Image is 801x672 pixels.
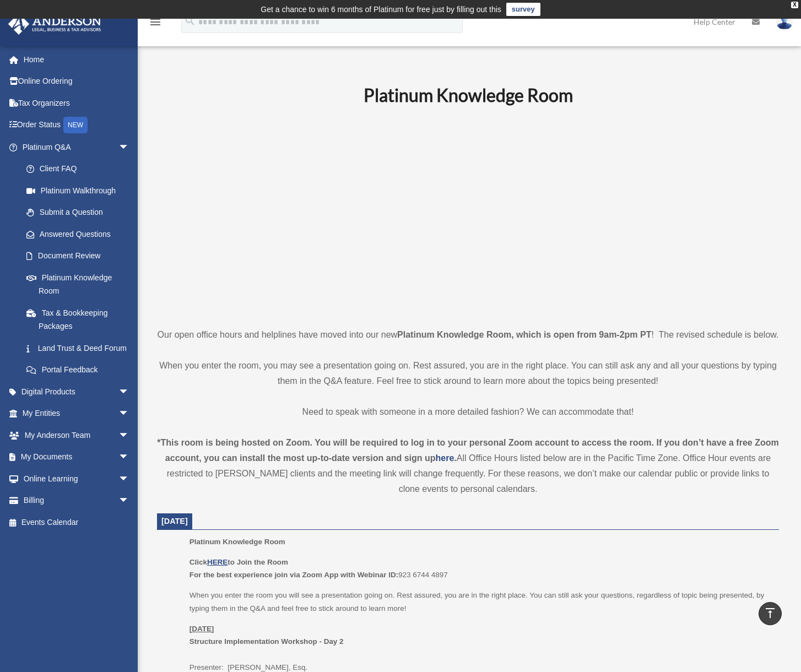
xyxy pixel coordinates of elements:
[8,446,146,468] a: My Documentsarrow_drop_down
[776,14,793,30] img: User Pic
[190,637,344,646] b: Structure Implementation Workshop - Day 2
[190,625,214,633] u: [DATE]
[8,511,146,533] a: Events Calendar
[8,468,146,490] a: Online Learningarrow_drop_down
[118,468,140,490] span: arrow_drop_down
[118,446,140,469] span: arrow_drop_down
[8,381,146,403] a: Digital Productsarrow_drop_down
[190,571,398,579] b: For the best experience join via Zoom App with Webinar ID:
[118,424,140,447] span: arrow_drop_down
[63,117,88,133] div: NEW
[118,136,140,159] span: arrow_drop_down
[15,267,140,302] a: Platinum Knowledge Room
[157,404,779,420] p: Need to speak with someone in a more detailed fashion? We can accommodate that!
[190,589,771,615] p: When you enter the room you will see a presentation going on. Rest assured, you are in the right ...
[15,245,146,267] a: Document Review
[15,359,146,381] a: Portal Feedback
[759,602,782,625] a: vertical_align_top
[5,13,105,35] img: Anderson Advisors Platinum Portal
[8,114,146,137] a: Order StatusNEW
[8,48,146,71] a: Home
[190,558,288,566] b: Click to Join the Room
[15,223,146,245] a: Answered Questions
[157,358,779,389] p: When you enter the room, you may see a presentation going on. Rest assured, you are in the right ...
[118,490,140,512] span: arrow_drop_down
[184,15,196,27] i: search
[436,453,454,463] a: here
[397,330,651,339] strong: Platinum Knowledge Room, which is open from 9am-2pm PT
[364,84,573,106] b: Platinum Knowledge Room
[791,2,798,8] div: close
[8,424,146,446] a: My Anderson Teamarrow_drop_down
[15,302,146,337] a: Tax & Bookkeeping Packages
[261,3,501,16] div: Get a chance to win 6 months of Platinum for free just by filling out this
[303,121,634,307] iframe: 231110_Toby_KnowledgeRoom
[157,438,778,463] strong: *This room is being hosted on Zoom. You will be required to log in to your personal Zoom account ...
[15,337,146,359] a: Land Trust & Deed Forum
[149,15,162,29] i: menu
[118,403,140,425] span: arrow_drop_down
[190,538,285,546] span: Platinum Knowledge Room
[149,19,162,29] a: menu
[8,71,146,93] a: Online Ordering
[15,180,146,202] a: Platinum Walkthrough
[161,517,188,525] span: [DATE]
[190,556,771,582] p: 923 6744 4897
[15,158,146,180] a: Client FAQ
[8,403,146,425] a: My Entitiesarrow_drop_down
[8,490,146,512] a: Billingarrow_drop_down
[15,202,146,224] a: Submit a Question
[8,136,146,158] a: Platinum Q&Aarrow_drop_down
[118,381,140,403] span: arrow_drop_down
[157,327,779,343] p: Our open office hours and helplines have moved into our new ! The revised schedule is below.
[506,3,540,16] a: survey
[454,453,456,463] strong: .
[207,558,228,566] a: HERE
[8,92,146,114] a: Tax Organizers
[157,435,779,497] div: All Office Hours listed below are in the Pacific Time Zone. Office Hour events are restricted to ...
[764,606,777,620] i: vertical_align_top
